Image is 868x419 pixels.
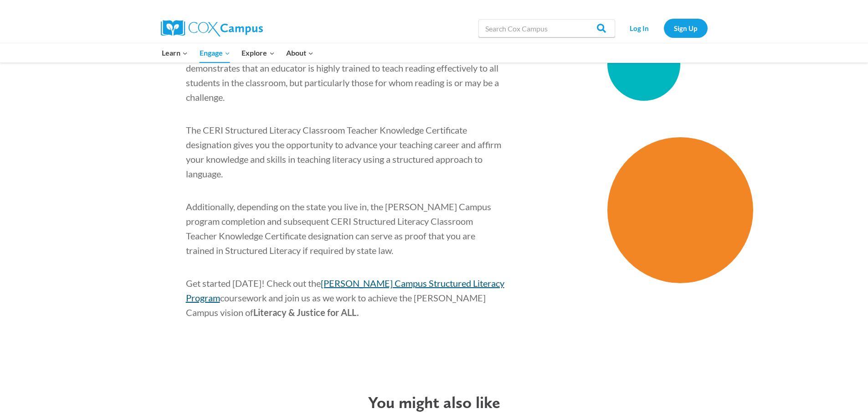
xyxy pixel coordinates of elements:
span: Literacy & Justice for ALL. [253,307,359,318]
span: Additionally, depending on the state you live in, the [PERSON_NAME] Campus program completion and... [186,201,491,256]
span: Get started [DATE]! Check out the [186,278,321,289]
h2: You might also like [154,393,714,412]
a: Log In [620,19,659,37]
img: Cox Campus [161,20,263,36]
a: Sign Up [664,19,708,37]
a: [PERSON_NAME] Campus Structured Literacy Program [186,278,504,303]
nav: Secondary Navigation [620,19,708,37]
nav: Primary Navigation [156,43,319,62]
button: Child menu of Explore [236,43,281,62]
button: Child menu of Learn [156,43,194,62]
button: Child menu of About [280,43,319,62]
input: Search Cox Campus [478,19,615,37]
span: The CERI Structured Literacy Classroom Teacher Knowledge Certificate designation gives you the op... [186,124,501,179]
span: coursework and join us as we work to achieve the [PERSON_NAME] Campus vision of [186,292,486,318]
button: Child menu of Engage [194,43,236,62]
